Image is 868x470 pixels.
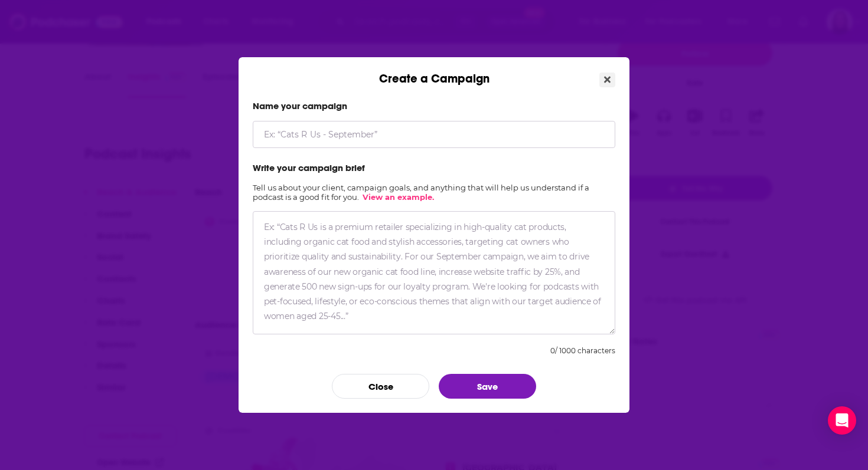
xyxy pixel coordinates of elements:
label: Write your campaign brief [253,162,615,173]
div: Create a Campaign [239,57,629,86]
a: View an example. [363,192,434,202]
div: 0 / 1000 characters [550,346,615,355]
button: Close [332,374,429,399]
label: Name your campaign [253,100,615,111]
button: Close [599,73,615,87]
div: Open Intercom Messenger [828,406,856,435]
h2: Tell us about your client, campaign goals, and anything that will help us understand if a podcast... [253,183,615,202]
button: Save [439,374,536,399]
input: Ex: “Cats R Us - September” [253,121,615,148]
